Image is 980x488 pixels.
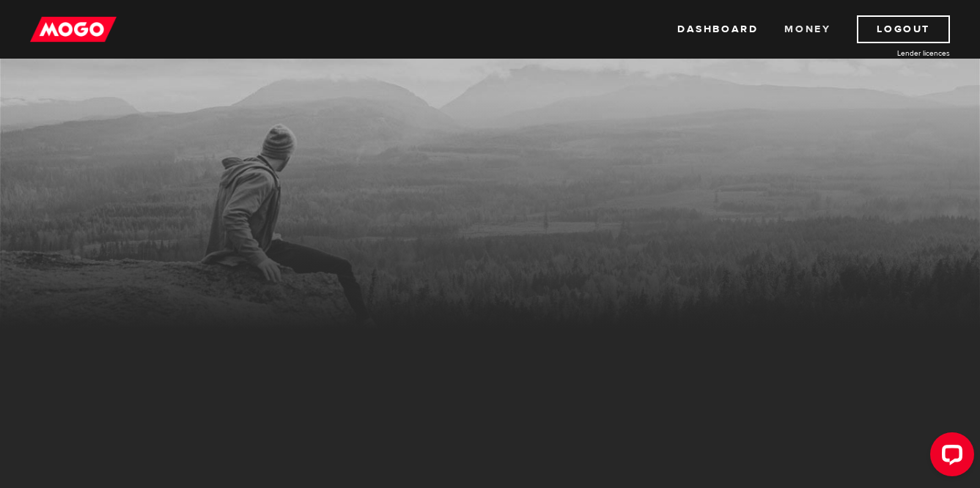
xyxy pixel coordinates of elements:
a: Logout [857,15,950,43]
a: Money [784,15,830,43]
img: mogo_logo-11ee424be714fa7cbb0f0f49df9e16ec.png [30,15,117,43]
a: Lender licences [840,48,950,59]
a: Dashboard [677,15,758,43]
iframe: LiveChat chat widget [918,426,980,488]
